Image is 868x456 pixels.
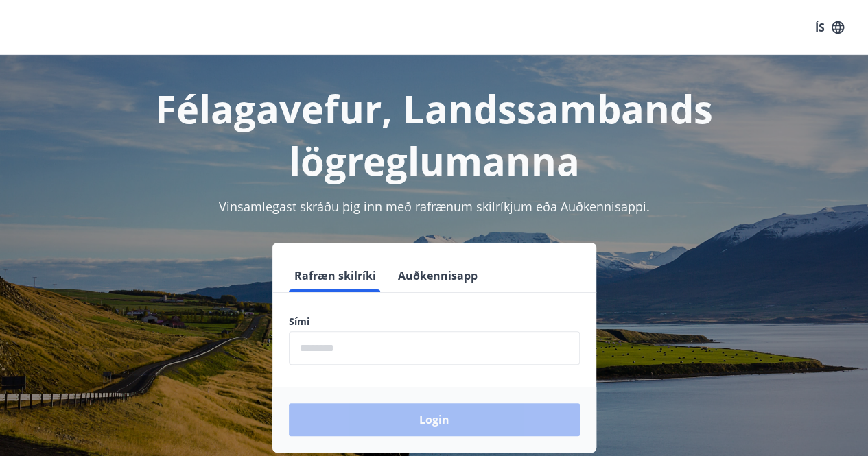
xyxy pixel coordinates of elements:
span: Vinsamlegast skráðu þig inn með rafrænum skilríkjum eða Auðkennisappi. [219,198,650,215]
label: Sími [289,315,580,328]
button: Rafræn skilríki [289,259,382,292]
button: Auðkennisapp [392,259,483,292]
h1: Félagavefur, Landssambands lögreglumanna [16,82,852,187]
button: ÍS [808,15,852,40]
